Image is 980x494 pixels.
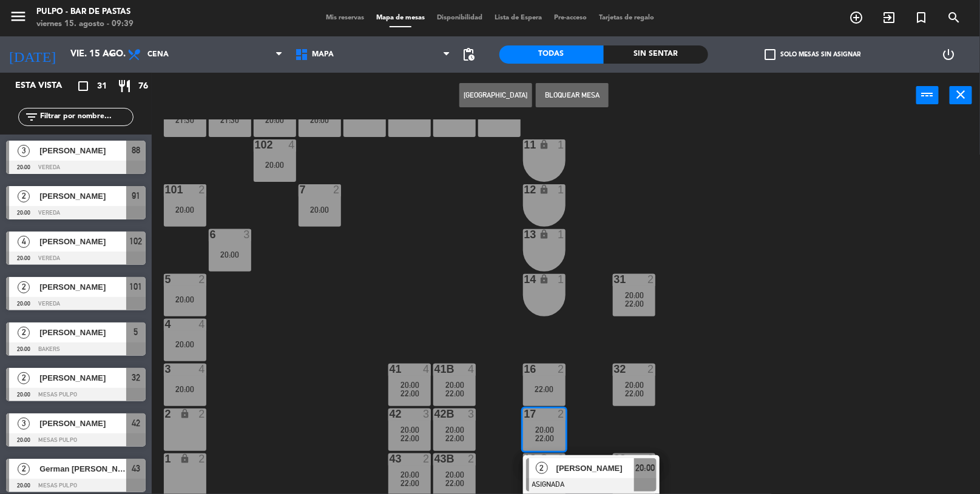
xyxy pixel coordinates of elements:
[488,15,548,21] span: Lista de Espera
[18,236,30,248] span: 4
[434,453,435,464] div: 43B
[765,49,776,60] span: check_box_outline_blank
[39,110,133,124] input: Filtrar por nombre...
[558,184,565,195] div: 1
[243,229,251,240] div: 3
[536,83,609,107] button: Bloquear Mesa
[198,184,206,195] div: 2
[390,453,390,464] div: 43
[36,18,133,30] div: viernes 15. agosto - 09:39
[947,10,962,25] i: search
[445,380,464,390] span: 20:00
[635,461,655,475] span: 20:00
[400,433,419,443] span: 22:00
[390,364,390,375] div: 41
[18,327,30,339] span: 2
[117,79,132,93] i: restaurant
[647,274,655,285] div: 2
[76,79,90,93] i: crop_square
[180,453,190,464] i: lock
[18,372,30,384] span: 2
[558,274,565,285] div: 1
[164,116,206,124] div: 21:30
[198,274,206,285] div: 2
[765,49,860,60] label: Solo mesas sin asignar
[9,7,27,25] i: menu
[434,364,435,375] div: 41B
[370,15,431,21] span: Mapa de mesas
[198,364,206,375] div: 4
[535,433,554,443] span: 22:00
[558,409,565,419] div: 2
[524,229,525,240] div: 13
[524,274,525,285] div: 14
[134,325,138,339] span: 5
[132,370,140,385] span: 32
[198,453,206,464] div: 2
[6,79,87,93] div: Esta vista
[950,86,972,104] button: close
[390,409,390,419] div: 42
[198,409,206,419] div: 2
[165,453,166,464] div: 1
[558,364,565,375] div: 2
[941,47,956,62] i: power_settings_new
[132,416,140,430] span: 42
[468,409,475,419] div: 3
[445,470,464,479] span: 20:00
[18,418,30,430] span: 3
[165,364,166,375] div: 3
[468,364,475,375] div: 4
[320,15,370,21] span: Mis reservas
[130,279,143,294] span: 101
[524,409,525,419] div: 17
[400,380,419,390] span: 20:00
[299,205,341,214] div: 20:00
[539,139,549,150] i: lock
[18,145,30,157] span: 3
[423,364,430,375] div: 4
[39,281,126,293] span: [PERSON_NAME]
[548,15,593,21] span: Pre-acceso
[445,433,464,443] span: 22:00
[254,161,296,169] div: 20:00
[254,116,296,124] div: 20:00
[445,389,464,398] span: 22:00
[445,425,464,435] span: 20:00
[524,139,525,150] div: 11
[209,250,251,259] div: 20:00
[423,409,430,419] div: 3
[198,319,206,330] div: 4
[400,470,419,479] span: 20:00
[255,139,255,150] div: 102
[333,184,340,195] div: 2
[539,184,549,195] i: lock
[400,389,419,398] span: 22:00
[132,461,140,476] span: 43
[39,417,126,430] span: [PERSON_NAME]
[558,229,565,240] div: 1
[539,274,549,284] i: lock
[18,190,30,202] span: 2
[423,453,430,464] div: 2
[39,372,126,384] span: [PERSON_NAME]
[180,409,190,419] i: lock
[165,409,166,419] div: 2
[625,299,644,309] span: 22:00
[431,15,488,21] span: Disponibilidad
[625,380,644,390] span: 20:00
[18,281,30,293] span: 2
[165,184,166,195] div: 101
[165,319,166,330] div: 4
[558,139,565,150] div: 1
[462,47,476,62] span: pending_actions
[523,385,566,393] div: 22:00
[882,10,896,25] i: exit_to_app
[849,10,863,25] i: add_circle_outline
[535,425,554,435] span: 20:00
[556,462,634,475] span: [PERSON_NAME]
